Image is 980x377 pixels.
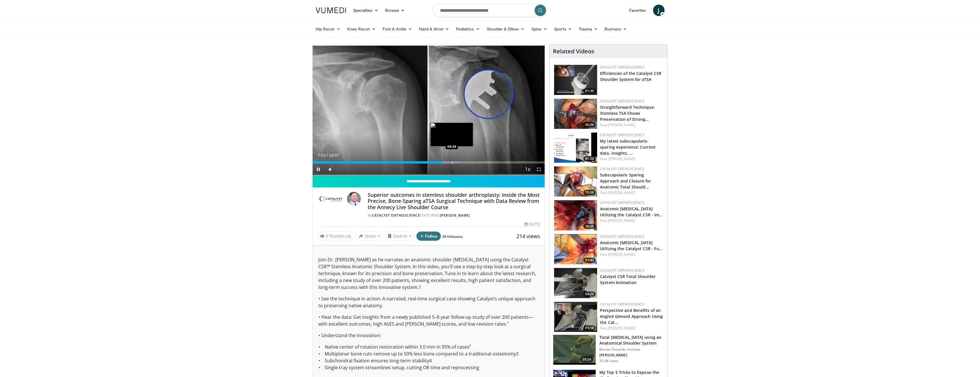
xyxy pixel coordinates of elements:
a: J [653,5,665,16]
h4: Related Videos [553,48,594,55]
span: 01:18 [583,325,596,331]
a: Catalyst OrthoScience [372,213,420,218]
a: Business [601,23,630,35]
a: 47:32 [554,133,597,163]
a: Perspective and Benefits of an Angled Glenoid Approach Using the Cat… [600,308,663,325]
input: Search topics, interventions [433,3,548,17]
img: a6897a94-76e9-429c-b298-2e4d9267d36a.150x105_q85_crop-smart_upscale.jpg [554,268,597,298]
button: Share [356,232,383,241]
a: Catalyst OrthoScience [600,133,644,137]
a: [PERSON_NAME] [608,252,635,257]
a: 06:30 [554,99,597,129]
img: image.jpeg [430,123,473,147]
img: a86a4350-9e36-4b87-ae7e-92b128bbfe68.150x105_q85_crop-smart_upscale.jpg [554,166,597,197]
a: Catalyst OrthoScience [600,65,644,70]
a: Favorites [626,5,650,16]
span: 214 views [517,233,540,240]
img: Catalyst OrthoScience [317,192,345,206]
span: 15:58 [583,190,596,195]
img: VuMedi Logo [316,7,346,13]
div: Feat. [600,218,663,223]
img: 8aa19c27-61da-4dd4-8906-dc8762cfa665.150x105_q85_crop-smart_upscale.jpg [554,234,597,264]
a: 39 followers [442,234,463,239]
button: Mute [324,164,336,175]
a: Catalyst OrthoScience [600,99,644,104]
a: Sports [551,23,575,35]
div: Feat. [600,326,663,331]
div: Feat. [600,252,663,257]
span: 47:32 [583,156,596,161]
p: Join Dr. [PERSON_NAME] as he narrates an anatomic shoulder [MEDICAL_DATA] using the Catalyst CSR™... [318,256,539,291]
a: 39:24 Total [MEDICAL_DATA] using an Anatomical Shoulder System Boston Shoulder Institute [PERSON_... [553,335,664,365]
span: 04:25 [583,292,596,297]
div: Feat. [600,190,663,195]
img: 38824_0000_3.png.150x105_q85_crop-smart_upscale.jpg [553,335,596,365]
a: Catalyst OrthoScience [600,166,644,171]
span: 14:07 [329,153,339,158]
img: 9da787ca-2dfb-43c1-a0a8-351c907486d2.png.150x105_q85_crop-smart_upscale.png [554,99,597,129]
a: Foot & Ankle [379,23,416,35]
a: Catalyst CSR Total Shoulder System Animation [600,274,656,285]
h4: Superior outcomes in stemless shoulder arthroplasty: Inside the Most Precise, Bone-Sparing aTSA S... [368,192,540,211]
a: Knee Recon [344,23,379,35]
div: Feat. [600,123,663,128]
span: 3 [326,233,328,239]
a: Specialties [350,5,382,16]
a: Catalyst OrthoScience [600,268,644,273]
p: • Hear the data: Get insights from a newly published 5–8 year follow-up study of over 200 patient... [318,314,539,327]
p: • Understand the innovation: [318,332,539,339]
div: By FEATURING [368,213,540,218]
a: Catalyst OrthoScience [600,302,644,307]
span: / [327,153,328,158]
img: aa7eca85-88b8-4ced-9dae-f514ea8abfb1.150x105_q85_crop-smart_upscale.jpg [554,200,597,230]
img: fb133cba-ae71-4125-a373-0117bb5c96eb.150x105_q85_crop-smart_upscale.jpg [554,65,597,95]
img: 80373a9b-554e-45fa-8df5-19b638f02d60.png.150x105_q85_crop-smart_upscale.png [554,133,597,163]
a: [PERSON_NAME] [608,218,635,223]
span: 01:30 [583,88,596,94]
span: 39:24 [580,357,594,362]
a: Efficiencies of the Catalyst CSR Shoulder System for aTSA [600,71,661,82]
video-js: Video Player [313,44,545,175]
a: [PERSON_NAME] [608,123,635,127]
a: 01:18 [554,302,597,332]
a: 04:25 [554,268,597,298]
a: 15:58 [554,166,597,197]
div: [DATE] [525,221,540,227]
div: Feat. [600,156,663,162]
p: [PERSON_NAME] [599,353,664,357]
button: Playback Rate [522,164,533,175]
button: Save to [385,232,414,241]
button: Follow [416,232,441,241]
a: My latest subscapularis-sparing experience: Current data, insights, … [600,138,656,156]
p: 35.4K views [599,359,618,363]
a: Shoulder & Elbow [483,23,528,35]
p: • See the technique in action: A narrated, real-time surgical case showing Catalyst’s unique appr... [318,295,539,309]
div: Progress Bar [313,161,545,164]
a: Spine [528,23,551,35]
a: 51:43 [554,234,597,264]
a: Browse [382,5,408,16]
a: [PERSON_NAME] [608,326,635,331]
a: Hand & Wrist [416,23,453,35]
h3: Total [MEDICAL_DATA] using an Anatomical Shoulder System [599,335,664,346]
button: Fullscreen [533,164,545,175]
a: Catalyst OrthoScience [600,200,644,205]
span: 51:43 [583,258,596,263]
span: 10:25 [583,224,596,229]
span: 7:53 [318,153,326,158]
a: 10:25 [554,200,597,230]
a: 3 Thumbs Up [317,232,354,240]
a: [PERSON_NAME] [608,156,635,161]
img: Avatar [347,192,361,206]
span: 06:30 [583,122,596,127]
a: Anatomic [MEDICAL_DATA] Utilizing the Catalyst CSR - Fu… [600,240,663,251]
a: Subscapularis Sparing Approach and Closure for Anatomic Total Should… [600,172,651,190]
a: Straightforward Technique: Stemless TSA Shows Preservation of Strong… [600,104,655,122]
p: • Native center of rotation restoration within 3.0 mm in 95% of cases² • Multiplanar bone cuts re... [318,343,539,371]
p: Boston Shoulder Institute [599,347,664,352]
img: e8d20c11-398b-4d5c-9ad4-8dd20a112a6a.150x105_q85_crop-smart_upscale.jpg [554,302,597,332]
a: [PERSON_NAME] [440,213,470,218]
a: 01:30 [554,65,597,95]
a: Pediatrics [453,23,483,35]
